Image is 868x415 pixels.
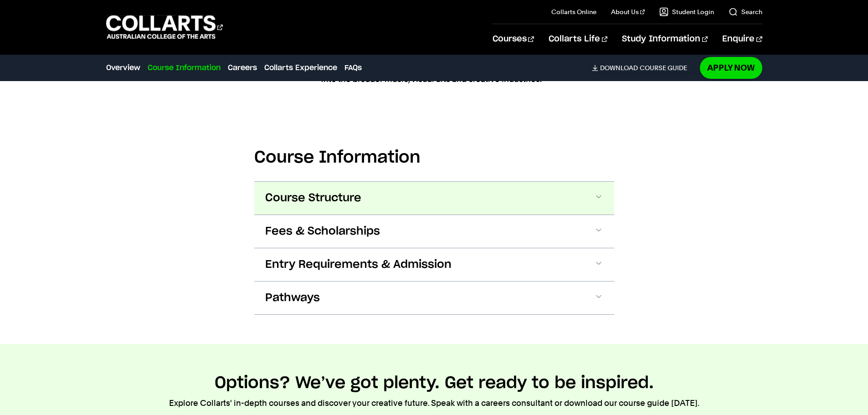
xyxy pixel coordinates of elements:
[254,248,614,281] button: Entry Requirements & Admission
[264,62,337,73] a: Collarts Experience
[106,14,223,40] div: Go to homepage
[600,64,638,72] span: Download
[254,215,614,248] button: Fees & Scholarships
[265,291,320,305] span: Pathways
[265,191,361,205] span: Course Structure
[254,282,614,314] button: Pathways
[344,62,362,73] a: FAQs
[215,373,654,393] h2: Options? We’ve got plenty. Get ready to be inspired.
[265,257,452,272] span: Entry Requirements & Admission
[659,7,714,16] a: Student Login
[700,57,762,78] a: Apply Now
[729,7,762,16] a: Search
[265,224,380,239] span: Fees & Scholarships
[254,148,614,168] h2: Course Information
[722,24,762,54] a: Enquire
[549,24,607,54] a: Collarts Life
[254,182,614,215] button: Course Structure
[228,62,257,73] a: Careers
[592,64,694,72] a: DownloadCourse Guide
[551,7,596,16] a: Collarts Online
[148,62,221,73] a: Course Information
[493,24,534,54] a: Courses
[169,397,699,410] p: Explore Collarts' in-depth courses and discover your creative future. Speak with a careers consul...
[106,62,140,73] a: Overview
[622,24,708,54] a: Study Information
[611,7,645,16] a: About Us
